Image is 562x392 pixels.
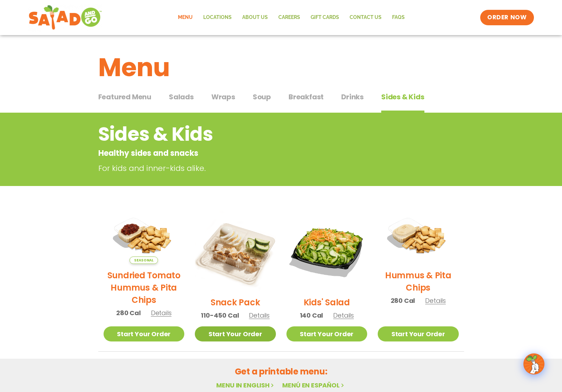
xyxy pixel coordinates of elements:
img: new-SAG-logo-768×292 [28,4,103,32]
span: Wraps [211,92,235,102]
a: Start Your Order [195,326,276,341]
span: Sides & Kids [381,92,424,102]
img: Product photo for Hummus & Pita Chips [378,210,459,264]
span: Breakfast [289,92,324,102]
span: Drinks [341,92,364,102]
span: ORDER NOW [487,13,527,22]
p: Healthy sides and snacks [98,147,408,159]
h2: Get a printable menu: [98,365,464,378]
span: Soup [253,92,271,102]
h2: Sides & Kids [98,120,408,148]
span: Salads [169,92,194,102]
h2: Hummus & Pita Chips [378,269,459,294]
span: Details [333,311,354,320]
img: Product photo for Sundried Tomato Hummus & Pita Chips [104,210,185,264]
a: Menu in English [216,381,275,390]
span: 280 Cal [391,296,415,305]
span: Seasonal [130,257,158,264]
img: wpChatIcon [524,354,544,374]
a: Menu [173,9,198,26]
a: Start Your Order [286,326,368,341]
img: Product photo for Kids’ Salad [286,210,368,291]
span: Details [425,296,446,305]
h2: Sundried Tomato Hummus & Pita Chips [104,269,185,306]
span: 140 Cal [300,311,323,320]
span: Featured Menu [98,92,151,102]
a: Start Your Order [104,326,185,341]
a: Start Your Order [378,326,459,341]
nav: Menu [173,9,410,26]
p: For kids and inner-kids alike. [98,162,411,174]
a: Menú en español [282,381,345,390]
span: 280 Cal [116,308,141,318]
h2: Kids' Salad [304,296,350,308]
a: About Us [237,9,273,26]
a: Locations [198,9,237,26]
a: Careers [273,9,305,26]
h2: Snack Pack [211,296,260,308]
span: Details [151,308,172,317]
div: Tabbed content [98,89,464,113]
a: FAQs [387,9,410,26]
span: Details [249,311,270,320]
h1: Menu [98,48,464,86]
span: 110-450 Cal [201,311,239,320]
a: Contact Us [344,9,387,26]
img: Product photo for Snack Pack [195,210,276,291]
a: ORDER NOW [480,10,534,25]
a: GIFT CARDS [305,9,344,26]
